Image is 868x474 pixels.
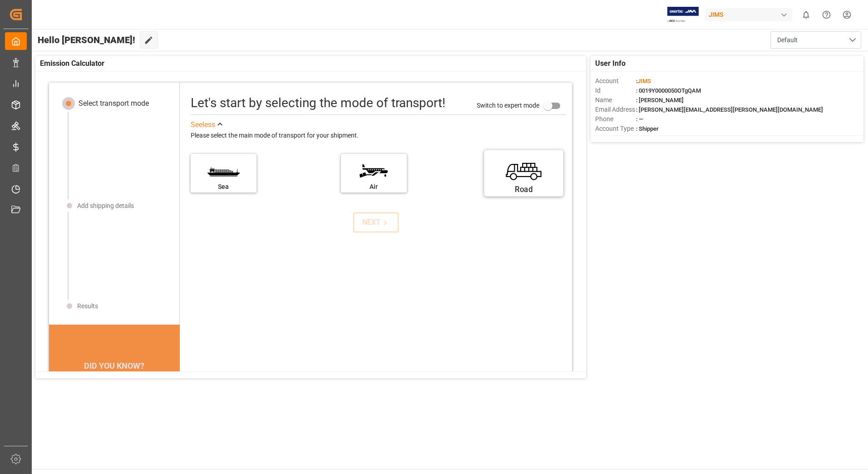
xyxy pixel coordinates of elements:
[636,125,659,132] span: : Shipper
[77,301,98,311] div: Results
[345,182,402,192] div: Air
[195,182,252,192] div: Sea
[477,101,539,109] span: Switch to expert mode
[816,5,837,25] button: Help Center
[636,106,823,113] span: : [PERSON_NAME][EMAIL_ADDRESS][PERSON_NAME][DOMAIN_NAME]
[636,87,701,94] span: : 0019Y0000050OTgQAM
[38,31,135,49] span: Hello [PERSON_NAME]!
[490,184,558,195] div: Road
[796,5,816,25] button: show 0 new notifications
[667,7,699,23] img: Exertis%20JAM%20-%20Email%20Logo.jpg_1722504956.jpg
[595,114,636,124] span: Phone
[636,97,684,104] span: : [PERSON_NAME]
[191,130,566,141] div: Please select the main mode of transport for your shipment.
[79,98,149,109] div: Select transport mode
[77,201,134,211] div: Add shipping details
[637,78,651,84] span: JIMS
[595,58,626,69] span: User Info
[595,76,636,86] span: Account
[362,217,390,228] div: NEXT
[770,31,861,49] button: open menu
[595,86,636,95] span: Id
[595,95,636,105] span: Name
[636,78,651,84] span: :
[636,116,643,123] span: : —
[705,6,796,23] button: JIMS
[595,124,636,133] span: Account Type
[191,94,445,113] div: Let's start by selecting the mode of transport!
[777,35,798,45] span: Default
[49,356,180,375] div: DID YOU KNOW?
[595,105,636,114] span: Email Address
[353,212,399,232] button: NEXT
[191,119,215,130] div: See less
[40,58,104,69] span: Emission Calculator
[705,8,792,21] div: JIMS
